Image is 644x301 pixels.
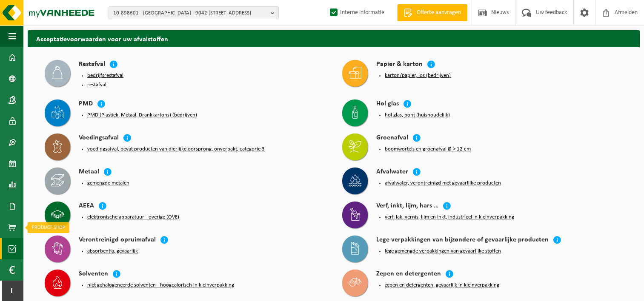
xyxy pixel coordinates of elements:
button: hol glas, bont (huishoudelijk) [385,112,450,119]
button: restafval [87,82,106,88]
h4: Lege verpakkingen van bijzondere of gevaarlijke producten [376,236,549,245]
button: boomwortels en groenafval Ø > 12 cm [385,146,471,153]
a: Offerte aanvragen [397,4,467,21]
span: Offerte aanvragen [415,9,463,17]
button: absorbentia, gevaarlijk [87,248,138,255]
button: elektronische apparatuur - overige (OVE) [87,214,179,221]
label: Interne informatie [328,6,384,19]
h4: AEEA [79,202,94,211]
h4: Voedingsafval [79,133,119,143]
h4: Afvalwater [376,168,408,177]
h2: Acceptatievoorwaarden voor uw afvalstoffen [28,30,640,47]
h4: Papier & karton [376,60,423,70]
button: 10-898601 - [GEOGRAPHIC_DATA] - 9042 [STREET_ADDRESS] [109,6,279,19]
h4: Restafval [79,60,105,70]
button: gemengde metalen [87,180,129,187]
h4: Solventen [79,270,108,279]
button: voedingsafval, bevat producten van dierlijke oorsprong, onverpakt, categorie 3 [87,146,265,153]
h4: Hol glas [376,99,399,109]
button: PMD (Plastiek, Metaal, Drankkartons) (bedrijven) [87,112,197,119]
button: zepen en detergenten, gevaarlijk in kleinverpakking [385,282,499,289]
h4: Verontreinigd opruimafval [79,236,156,245]
button: karton/papier, los (bedrijven) [385,72,451,79]
h4: Zepen en detergenten [376,270,441,279]
button: bedrijfsrestafval [87,72,123,79]
span: 10-898601 - [GEOGRAPHIC_DATA] - 9042 [STREET_ADDRESS] [113,7,267,20]
button: afvalwater, verontreinigd met gevaarlijke producten [385,180,501,187]
button: niet gehalogeneerde solventen - hoogcalorisch in kleinverpakking [87,282,234,289]
button: verf, lak, vernis, lijm en inkt, industrieel in kleinverpakking [385,214,514,221]
button: lege gemengde verpakkingen van gevaarlijke stoffen [385,248,501,255]
h4: PMD [79,99,93,109]
h4: Verf, inkt, lijm, hars … [376,202,438,211]
h4: Groenafval [376,133,408,143]
h4: Metaal [79,168,99,177]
